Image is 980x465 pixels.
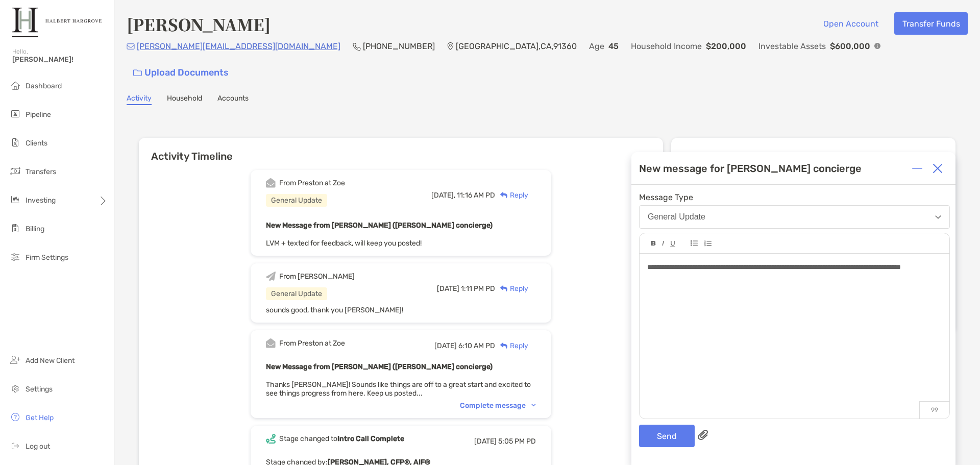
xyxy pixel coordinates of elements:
[266,221,493,230] b: New Message from [PERSON_NAME] ([PERSON_NAME] concierge)
[935,215,941,219] img: Open dropdown arrow
[133,69,142,77] img: button icon
[26,385,53,394] span: Settings
[167,94,202,105] a: Household
[933,163,943,174] img: Close
[137,40,340,53] p: [PERSON_NAME][EMAIL_ADDRESS][DOMAIN_NAME]
[279,339,345,348] div: From Preston at Zoe
[608,40,619,53] p: 45
[127,43,135,50] img: Email Icon
[363,40,435,53] p: [PHONE_NUMBER]
[266,380,531,398] span: Thanks [PERSON_NAME]! Sounds like things are off to a great start and excited to see things progr...
[9,136,21,149] img: clients icon
[9,165,21,177] img: transfers icon
[266,287,327,300] div: General Update
[127,94,152,105] a: Activity
[9,354,21,366] img: add_new_client icon
[474,437,497,446] span: [DATE]
[456,40,577,53] p: [GEOGRAPHIC_DATA] , CA , 91360
[266,338,276,348] img: Event icon
[9,411,21,423] img: get-help icon
[26,82,62,90] span: Dashboard
[639,425,695,447] button: Send
[26,167,56,176] span: Transfers
[874,43,880,49] img: Info Icon
[9,382,21,395] img: settings icon
[266,272,276,281] img: Event icon
[457,191,495,200] span: 11:16 AM PD
[639,162,862,175] div: New message for [PERSON_NAME] concierge
[704,240,712,247] img: Editor control icon
[651,241,656,246] img: Editor control icon
[279,434,404,443] div: Stage changed to
[266,306,403,314] span: sounds good, thank you [PERSON_NAME]!
[670,241,675,247] img: Editor control icon
[662,241,664,246] img: Editor control icon
[139,138,663,162] h6: Activity Timeline
[498,437,536,446] span: 5:05 PM PD
[9,108,21,120] img: pipeline icon
[679,150,947,163] p: Meeting Details
[639,192,950,202] span: Message Type
[500,192,508,199] img: Reply icon
[266,434,276,444] img: Event icon
[9,222,21,234] img: billing icon
[461,284,495,293] span: 1:11 PM PD
[26,139,47,148] span: Clients
[12,55,108,64] span: [PERSON_NAME]!
[279,272,355,281] div: From [PERSON_NAME]
[9,79,21,91] img: dashboard icon
[437,284,459,293] span: [DATE]
[127,12,271,36] h4: [PERSON_NAME]
[698,430,708,440] img: paperclip attachments
[26,225,44,233] span: Billing
[127,62,235,84] a: Upload Documents
[830,40,870,53] p: $600,000
[447,42,454,51] img: Location Icon
[919,401,949,419] p: 99
[266,178,276,188] img: Event icon
[266,194,327,207] div: General Update
[631,40,702,53] p: Household Income
[894,12,968,35] button: Transfer Funds
[460,401,536,410] div: Complete message
[648,212,705,222] div: General Update
[266,239,422,248] span: LVM + texted for feedback, will keep you posted!
[458,341,495,350] span: 6:10 AM PD
[12,4,102,41] img: Zoe Logo
[9,439,21,452] img: logout icon
[639,205,950,229] button: General Update
[706,40,746,53] p: $200,000
[26,253,68,262] span: Firm Settings
[500,342,508,349] img: Reply icon
[26,442,50,451] span: Log out
[431,191,455,200] span: [DATE],
[691,240,698,246] img: Editor control icon
[531,404,536,407] img: Chevron icon
[589,40,604,53] p: Age
[217,94,249,105] a: Accounts
[758,40,826,53] p: Investable Assets
[434,341,457,350] span: [DATE]
[26,196,56,205] span: Investing
[912,163,922,174] img: Expand or collapse
[495,190,528,201] div: Reply
[353,42,361,51] img: Phone Icon
[26,356,75,365] span: Add New Client
[495,283,528,294] div: Reply
[26,413,54,422] span: Get Help
[279,179,345,187] div: From Preston at Zoe
[266,362,493,371] b: New Message from [PERSON_NAME] ([PERSON_NAME] concierge)
[9,251,21,263] img: firm-settings icon
[337,434,404,443] b: Intro Call Complete
[26,110,51,119] span: Pipeline
[9,193,21,206] img: investing icon
[815,12,886,35] button: Open Account
[495,340,528,351] div: Reply
[500,285,508,292] img: Reply icon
